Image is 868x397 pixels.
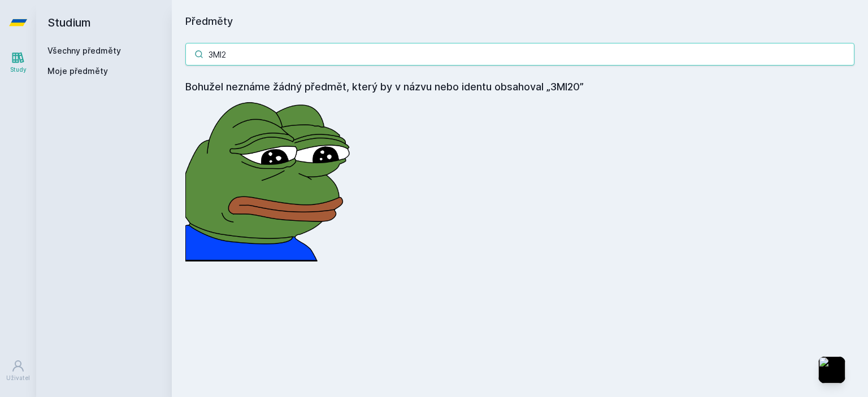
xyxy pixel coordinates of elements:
input: Název nebo ident předmětu… [185,43,854,66]
img: error_picture.png [185,95,355,261]
h1: Předměty [185,14,854,29]
div: Study [10,66,27,74]
a: Study [2,45,34,80]
div: Uživatel [6,374,30,382]
a: Všechny předměty [47,46,121,55]
h4: Bohužel neznáme žádný předmět, který by v názvu nebo identu obsahoval „3MI20” [185,79,854,95]
span: Moje předměty [47,66,108,77]
a: Uživatel [2,354,34,388]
